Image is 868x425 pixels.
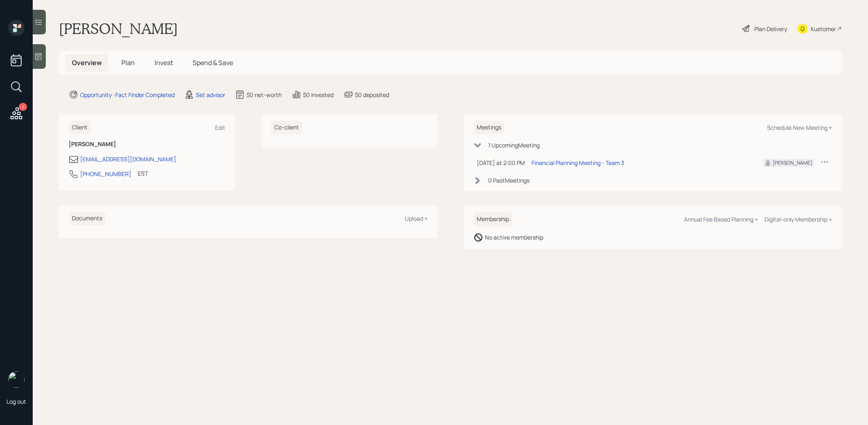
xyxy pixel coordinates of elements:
span: Invest [155,58,173,67]
div: 4 [19,103,27,111]
div: $0 invested [303,90,334,99]
h6: Co-client [271,121,302,134]
h6: Meetings [473,121,505,134]
div: [EMAIL_ADDRESS][DOMAIN_NAME] [80,155,176,163]
span: Plan [121,58,135,67]
div: $0 deposited [355,90,389,99]
div: 1 Upcoming Meeting [488,141,540,149]
div: No active membership [485,233,543,242]
h6: Membership [473,212,512,226]
div: Log out [7,398,26,405]
h6: [PERSON_NAME] [69,141,225,148]
div: Opportunity · Fact Finder Completed [80,90,175,99]
h6: Documents [69,212,105,225]
div: Plan Delivery [754,25,787,33]
h6: Client [69,121,91,134]
div: [DATE] at 2:00 PM [477,158,525,167]
div: Kustomer [811,25,836,33]
div: 0 Past Meeting s [488,176,529,185]
div: [PERSON_NAME] [773,159,812,167]
span: Overview [72,58,102,67]
div: Set advisor [196,90,225,99]
div: Upload + [405,215,428,222]
div: $0 net-worth [247,90,282,99]
img: treva-nostdahl-headshot.png [8,371,25,388]
div: Annual Fee Based Planning + [684,215,758,223]
div: EST [138,169,148,178]
div: Digital-only Membership + [765,215,832,223]
div: [PHONE_NUMBER] [80,170,131,178]
h1: [PERSON_NAME] [59,20,178,38]
div: Financial Planning Meeting - Team 3 [532,158,624,167]
div: Edit [215,124,225,131]
div: Schedule New Meeting + [767,124,832,131]
span: Spend & Save [193,58,233,67]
